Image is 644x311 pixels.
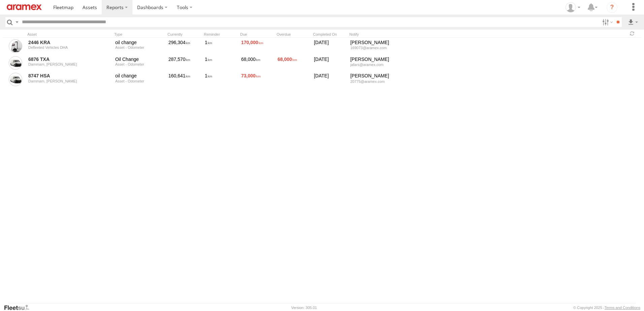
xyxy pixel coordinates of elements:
[241,73,273,79] div: 73,000
[605,306,640,310] a: Terms and Conditions
[9,39,22,53] a: View Asset in Asset Management
[114,32,165,37] div: Type
[628,30,636,37] span: Refresh
[277,32,310,37] div: Overdue
[115,56,164,62] div: Oil Change
[28,79,110,83] div: Dammam, [PERSON_NAME]
[563,2,583,12] div: Fatimah Alqatari
[313,55,347,71] div: [DATE]
[9,73,22,86] a: View Asset in Asset Management
[241,56,273,62] div: 68,000
[167,32,201,37] div: Currently
[115,45,164,49] div: Asset - Odometer
[14,17,20,27] label: Search Query
[205,39,236,45] div: 1
[349,72,620,88] div: 20775@aramex.com
[28,39,110,45] a: 2446 KRA
[278,56,309,62] div: 68,000
[291,306,317,310] div: Version: 305.01
[115,39,164,45] div: oil change
[115,73,164,79] div: oil change
[167,38,201,54] div: 296,304
[28,73,110,79] a: 8747 HSA
[349,55,620,71] div: jafars@aramex.com
[607,2,617,13] i: ?
[241,39,273,45] div: 170,000
[313,32,347,37] div: Completed On
[205,73,236,79] div: 1
[573,306,640,310] div: © Copyright 2025 -
[627,17,639,27] label: Export results as...
[27,32,111,37] div: Asset
[240,32,274,37] div: Due
[205,56,236,62] div: 1
[313,72,347,88] div: [DATE]
[7,4,42,10] img: aramex-logo.svg
[600,17,614,27] label: Search Filter Options
[28,45,110,49] div: Defleeted Vehicles DHA
[167,72,201,88] div: 160,641
[4,304,35,311] a: Visit our Website
[349,32,625,37] div: Notify
[115,79,164,83] div: Asset - Odometer
[204,32,237,37] div: Reminder
[28,62,110,66] div: Dammam, [PERSON_NAME]
[28,56,110,62] a: 6876 TXA
[9,56,22,70] a: View Asset in Asset Management
[115,62,164,66] div: Asset - Odometer
[313,38,347,54] div: [DATE]
[167,55,201,71] div: 287,570
[349,38,620,54] div: 169073@aramex.com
